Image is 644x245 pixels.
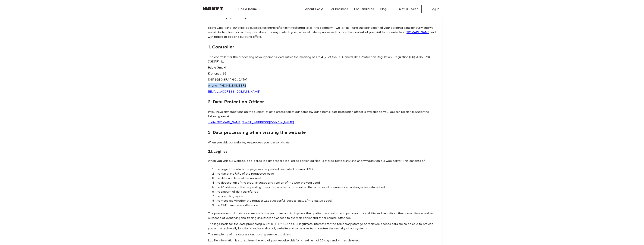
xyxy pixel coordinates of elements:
p: phone: [PHONE_NUMBER] [208,83,436,88]
a: Blog [377,5,390,13]
a: Log in [428,5,442,13]
p: 10117 [GEOGRAPHIC_DATA] [208,77,436,82]
h3: 3.1. Logfiles [208,149,436,154]
span: Get in Touch [399,7,418,11]
span: Find A Home [238,7,257,11]
p: The legal basis for the data processing is Art. 6 (1)(1)(f) GDPR. Our legitimate interests for th... [208,222,436,231]
p: Log file information is stored from the end of your website visit for a maximum of 30 days and is... [208,238,436,243]
p: If you have any questions on the subject of data protection at our company our external data prot... [208,110,436,119]
li: the operating system [215,194,436,198]
button: Get in Touch [396,5,422,13]
a: For Business [327,5,351,13]
p: Habyt GmbH and our affiliated subsidiaries (hereinafter jointly referred to as "the company", "we... [208,26,436,39]
a: For Landlords [351,5,377,13]
p: When you visit our website, a so-called log data record (so-called server log files) is stored te... [208,159,436,163]
li: the page from which the page was requested (so-called referrer URL) [215,167,436,171]
a: About Habyt [302,5,326,13]
h2: 1. Controller [208,44,436,50]
span: Log in [431,7,439,11]
h2: 2. Data Protection Officer [208,98,436,105]
li: the date and time of the request [215,176,436,180]
img: Habyt [202,7,224,10]
p: Kronenstr. 63 [208,71,436,76]
li: the description of the type, language and version of the web browser used [215,180,436,185]
h2: 3. Data processing when visiting the website [208,129,436,136]
li: the amount of data transferred [215,189,436,194]
p: Habyt GmbH [208,65,436,70]
a: [DOMAIN_NAME] [406,30,430,34]
li: the name and URL of the requested page [215,171,436,176]
a: [EMAIL_ADDRESS][DOMAIN_NAME] [208,90,260,93]
span: For Business [330,7,348,11]
p: The controller for the processing of your personal data within the meaning of Art. 4 (7) of the E... [208,55,436,64]
button: Find A Home [235,5,264,13]
span: About Habyt [305,7,323,11]
li: the IP address of the requesting computer, which is shortened so that a personal reference can no... [215,185,436,189]
span: Blog [380,7,387,11]
p: When you visit our website, we process your personal data. [208,140,436,145]
p: The processing of log data serves statistical purposes and to improve the quality of our website,... [208,211,436,220]
li: the message whether the request was successful (access status/http status code) [215,198,436,203]
p: The recipients of the data are our hosting service providers. [208,232,436,237]
li: the GMT time zone difference [215,203,436,207]
a: mailto:[DOMAIN_NAME][EMAIL_ADDRESS][DOMAIN_NAME] [208,121,294,124]
span: For Landlords [354,7,374,11]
